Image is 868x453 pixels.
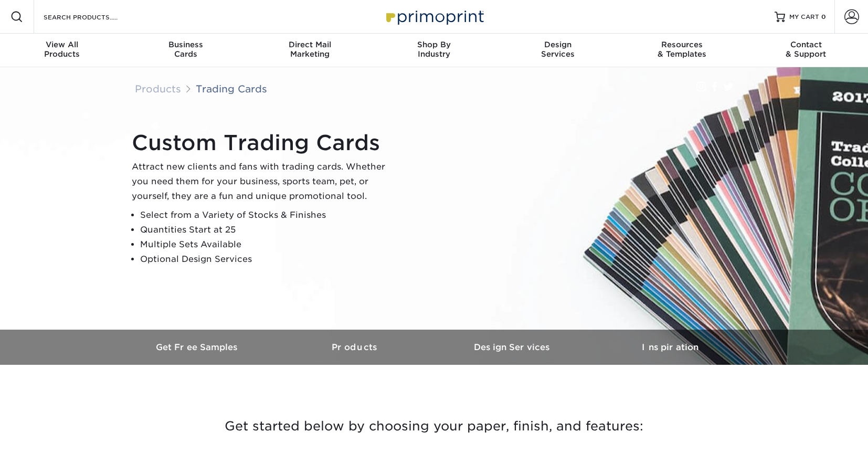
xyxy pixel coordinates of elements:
a: Contact& Support [744,34,868,67]
span: Direct Mail [248,40,372,49]
span: Shop By [372,40,496,49]
h3: Get started below by choosing your paper, finish, and features: [127,403,741,450]
a: Inspiration [591,330,749,365]
a: Trading Cards [196,83,267,94]
li: Multiple Sets Available [140,237,394,252]
h3: Inspiration [591,342,749,352]
img: Primoprint [382,5,486,28]
h1: Custom Trading Cards [132,130,394,155]
a: Get Free Samples [119,330,277,365]
h3: Products [277,342,434,352]
a: Shop ByIndustry [372,34,496,67]
li: Optional Design Services [140,252,394,267]
span: MY CART [789,13,819,22]
li: Select from a Variety of Stocks & Finishes [140,208,394,223]
span: Business [124,40,248,49]
a: BusinessCards [124,34,248,67]
a: DesignServices [496,34,620,67]
a: Design Services [434,330,591,365]
a: Direct MailMarketing [248,34,372,67]
div: & Support [744,40,868,59]
span: 0 [821,13,826,20]
span: Resources [620,40,744,49]
div: & Templates [620,40,744,59]
div: Services [496,40,620,59]
div: Marketing [248,40,372,59]
h3: Get Free Samples [119,342,277,352]
div: Cards [124,40,248,59]
h3: Design Services [434,342,591,352]
a: Resources& Templates [620,34,744,67]
a: Products [277,330,434,365]
div: Industry [372,40,496,59]
span: Contact [744,40,868,49]
p: Attract new clients and fans with trading cards. Whether you need them for your business, sports ... [132,160,394,204]
span: Design [496,40,620,49]
a: Products [135,83,181,94]
li: Quantities Start at 25 [140,223,394,237]
input: SEARCH PRODUCTS..... [43,10,145,23]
